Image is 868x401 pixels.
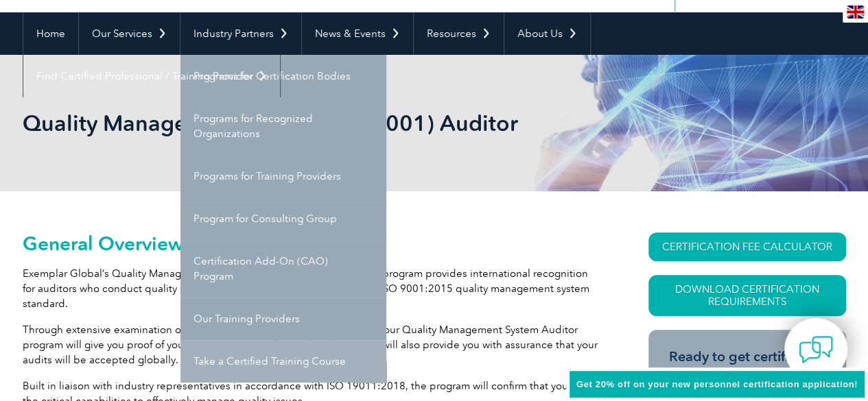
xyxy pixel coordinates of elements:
[79,12,180,55] a: Our Services
[180,155,386,197] a: Programs for Training Providers
[180,297,386,340] a: Our Training Providers
[23,232,599,254] h2: General Overview
[180,240,386,297] a: Certification Add-On (CAO) Program
[23,55,280,97] a: Find Certified Professional / Training Provider
[847,5,864,19] img: en
[180,97,386,155] a: Programs for Recognized Organizations
[799,332,833,367] img: contact-chat.png
[648,275,846,316] a: Download Certification Requirements
[23,110,550,136] h1: Quality Management System (ISO 9001) Auditor
[180,12,301,55] a: Industry Partners
[23,266,599,311] p: Exemplar Global’s Quality Management System (QMS) Auditor certification program provides internat...
[180,197,386,240] a: Program for Consulting Group
[414,12,504,55] a: Resources
[504,12,590,55] a: About Us
[180,340,386,382] a: Take a Certified Training Course
[302,12,413,55] a: News & Events
[23,322,599,367] p: Through extensive examination of your knowledge and personal attributes, our Quality Management S...
[648,232,846,261] a: CERTIFICATION FEE CALCULATOR
[23,12,78,55] a: Home
[669,348,825,365] h3: Ready to get certified?
[576,379,858,389] span: Get 20% off on your new personnel certification application!
[180,55,386,97] a: Programs for Certification Bodies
